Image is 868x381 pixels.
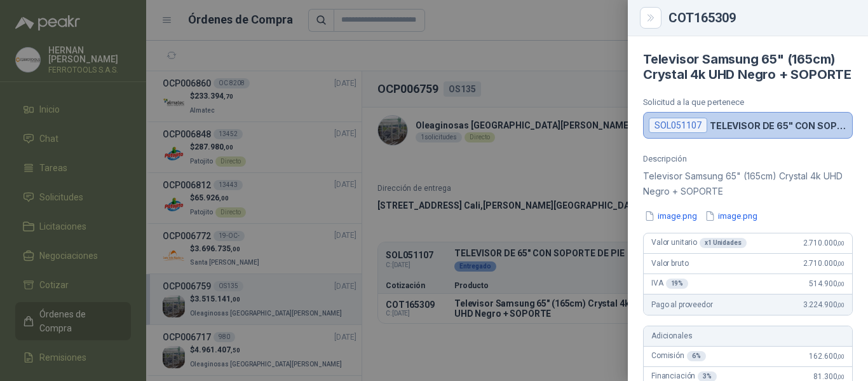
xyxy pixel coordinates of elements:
[837,353,844,360] span: ,00
[651,351,706,361] span: Comisión
[651,259,688,268] span: Valor bruto
[643,10,658,25] button: Close
[703,209,759,223] button: image.png
[700,238,747,248] div: x 1 Unidades
[837,281,844,287] span: ,00
[643,97,853,107] p: Solicitud a la que pertenece
[809,279,844,288] span: 514.900
[668,11,853,24] div: COT165309
[837,260,844,267] span: ,00
[651,238,747,248] span: Valor unitario
[643,209,698,223] button: image.png
[803,239,844,247] span: 2.710.000
[666,279,689,289] div: 19 %
[809,352,844,361] span: 162.600
[837,373,844,380] span: ,00
[803,300,844,309] span: 3.224.900
[651,279,688,289] span: IVA
[643,154,853,163] p: Descripción
[644,326,852,347] div: Adicionales
[651,300,713,309] span: Pago al proveedor
[649,118,707,133] div: SOL051107
[837,301,844,308] span: ,00
[710,120,847,131] p: TELEVISOR DE 65" CON SOPORTE DE PIE
[803,259,844,268] span: 2.710.000
[687,351,706,361] div: 6 %
[643,52,853,82] h4: Televisor Samsung 65" (165cm) Crystal 4k UHD Negro + SOPORTE
[643,169,853,199] p: Televisor Samsung 65" (165cm) Crystal 4k UHD Negro + SOPORTE
[813,372,844,381] span: 81.300
[837,240,844,247] span: ,00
